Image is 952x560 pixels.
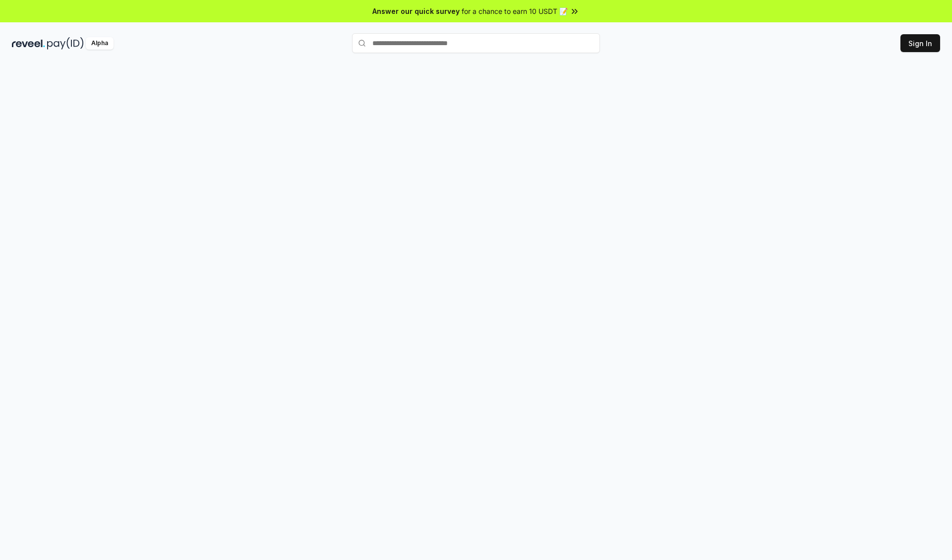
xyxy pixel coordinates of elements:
img: pay_id [47,37,84,50]
span: for a chance to earn 10 USDT 📝 [462,6,568,16]
button: Sign In [900,34,940,52]
div: Alpha [86,37,114,50]
img: reveel_dark [12,37,45,50]
span: Answer our quick survey [372,6,460,16]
